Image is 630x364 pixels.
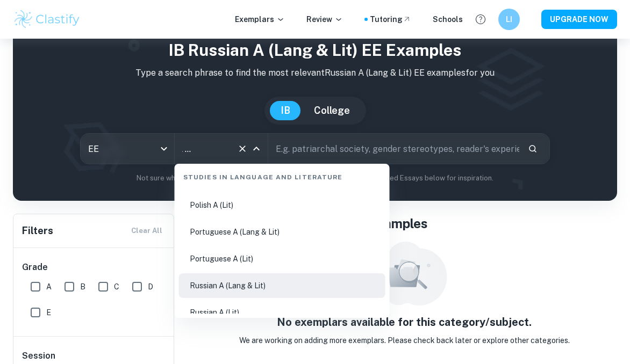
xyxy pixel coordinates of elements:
button: UPGRADE NOW [541,10,617,29]
li: Polish A (Lit) [179,193,385,217]
button: Help and Feedback [471,10,490,28]
a: Tutoring [370,13,411,25]
span: D [148,281,153,293]
li: Russian A (Lit) [179,300,385,325]
p: Type a search phrase to find the most relevant Russian A (Lang & Lit) EE examples for you [22,67,608,79]
p: Not sure what to search for? You can always look through our example Extended Essays below for in... [22,173,608,184]
a: Schools [433,13,463,25]
h6: Grade [22,261,166,274]
input: E.g. patriarchal society, gender stereotypes, reader's experience analysis... [268,134,519,164]
span: B [80,281,85,293]
span: A [46,281,52,293]
p: Exemplars [235,13,285,25]
span: C [114,281,119,293]
img: Clastify logo [13,9,81,30]
h6: LI [503,13,516,25]
h1: All Russian A (Lang & Lit) EE Examples [191,214,617,233]
button: IB [270,101,301,120]
button: Search [524,140,542,158]
h5: No exemplars available for this category/subject. [277,314,532,330]
button: LI [498,9,520,30]
div: EE [81,134,174,164]
li: Portuguese A (Lit) [179,246,385,271]
li: Portuguese A (Lang & Lit) [179,220,385,244]
div: Studies in Language and Literature [179,164,385,186]
button: Close [249,141,264,156]
p: Review [306,13,343,25]
button: College [303,101,361,120]
span: E [46,307,51,318]
img: empty_state_resources.svg [361,242,447,305]
h6: Filters [22,223,53,238]
p: We are working on adding more exemplars. Please check back later or explore other categories. [239,334,570,346]
button: Clear [235,141,250,156]
li: Russian A (Lang & Lit) [179,273,385,298]
h1: IB Russian A (Lang & Lit) EE examples [22,38,608,62]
